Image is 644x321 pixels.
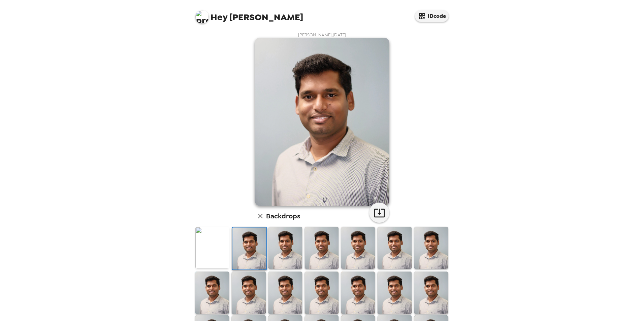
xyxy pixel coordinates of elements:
[255,38,389,206] img: user
[415,10,449,22] button: IDcode
[195,227,229,269] img: Original
[195,7,303,22] span: [PERSON_NAME]
[266,211,300,221] h6: Backdrops
[211,11,227,23] span: Hey
[298,32,346,38] span: [PERSON_NAME] , [DATE]
[195,10,209,24] img: profile pic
